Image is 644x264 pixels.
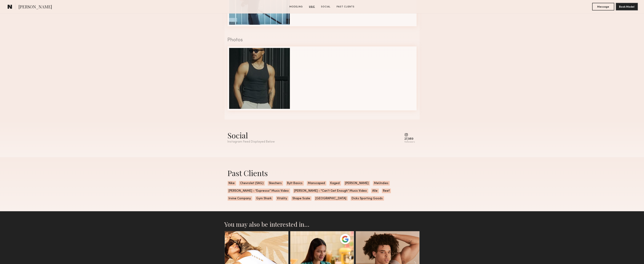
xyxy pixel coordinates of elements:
button: Message [592,3,614,10]
a: Modeling [288,5,305,9]
div: followers [405,141,415,144]
a: Book Model [616,5,638,8]
span: [PERSON_NAME] - “Can’t Get Enough” Music Video [293,189,368,193]
a: Social [320,5,332,9]
span: Skechers [268,181,283,186]
a: Past Clients [335,5,356,9]
button: Book Model [616,3,638,10]
div: Social [228,130,275,140]
a: UGC [308,5,317,9]
span: [GEOGRAPHIC_DATA] [314,196,348,201]
span: Nike [228,181,236,186]
span: Reef [382,189,391,193]
span: [PERSON_NAME] - “Expresso” Music Video [228,189,290,193]
div: Past Clients [228,168,417,178]
div: 27,989 [405,138,415,140]
span: Bylt Basics [286,181,304,186]
span: Manscaped [307,181,326,186]
span: Irvine Company [228,196,252,201]
span: Dicks Sporting Goods [351,196,384,201]
span: Shape Scale [291,196,311,201]
span: [PERSON_NAME] [344,181,370,186]
h2: You may also be interested in… [225,220,420,228]
span: Alle [371,189,379,193]
span: Vitality [276,196,288,201]
div: Instagram Feed Displayed Below [228,140,275,144]
span: Kaged [329,181,341,186]
span: [PERSON_NAME] [18,4,52,10]
span: Gym Shark [255,196,273,201]
span: MeUndies [373,181,390,186]
div: Photos [228,38,417,43]
span: Chevrolet (SAG) [239,181,265,186]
